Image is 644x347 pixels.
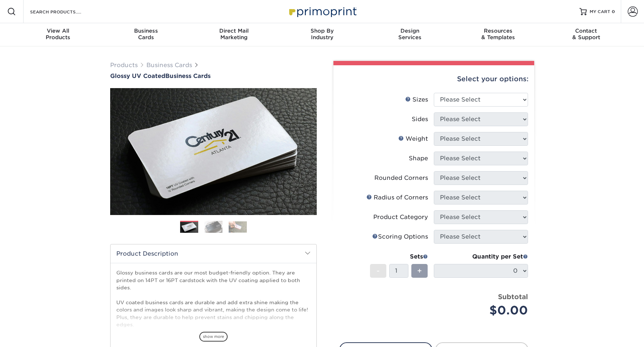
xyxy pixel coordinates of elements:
span: Direct Mail [190,28,278,34]
div: Marketing [190,28,278,41]
a: Shop ByIndustry [278,23,366,46]
img: Business Cards 03 [229,221,247,232]
h1: Business Cards [110,73,317,79]
span: Design [366,28,454,34]
div: Weight [398,135,428,143]
div: Rounded Corners [374,174,428,182]
span: - [377,265,380,276]
div: Products [14,28,102,41]
strong: Subtotal [498,293,528,301]
span: Glossy UV Coated [110,73,165,79]
a: Resources& Templates [454,23,542,46]
img: Business Cards 01 [180,218,198,236]
a: Glossy UV CoatedBusiness Cards [110,73,317,79]
span: 0 [612,9,615,14]
div: Sizes [405,95,428,104]
div: Product Category [373,213,428,222]
div: Scoring Options [372,232,428,241]
div: Quantity per Set [434,252,528,261]
div: & Support [542,28,630,41]
span: + [417,265,422,276]
input: SEARCH PRODUCTS..... [29,7,100,16]
div: Sets [370,252,428,261]
div: Cards [102,28,190,41]
div: Sides [412,115,428,124]
span: Resources [454,28,542,34]
a: Business Cards [146,62,192,69]
span: Shop By [278,28,366,34]
h2: Product Description [111,244,316,263]
span: View All [14,28,102,34]
div: & Templates [454,28,542,41]
div: Radius of Corners [366,193,428,202]
div: Select your options: [339,65,528,93]
div: $0.00 [439,302,528,319]
div: Industry [278,28,366,41]
span: MY CART [590,9,610,15]
span: Contact [542,28,630,34]
a: Direct MailMarketing [190,23,278,46]
a: Contact& Support [542,23,630,46]
a: Products [110,62,138,69]
img: Primoprint [286,4,358,19]
img: Business Cards 02 [204,220,223,233]
a: DesignServices [366,23,454,46]
a: BusinessCards [102,23,190,46]
span: show more [199,332,228,342]
a: View AllProducts [14,23,102,46]
span: Business [102,28,190,34]
img: Glossy UV Coated 01 [110,48,317,255]
div: Shape [409,154,428,163]
div: Services [366,28,454,41]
